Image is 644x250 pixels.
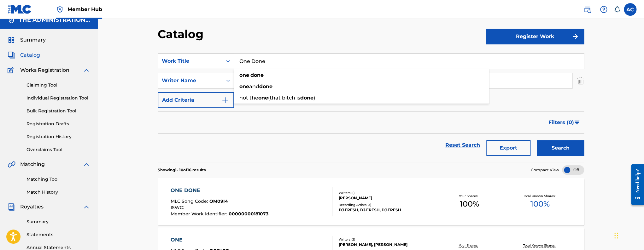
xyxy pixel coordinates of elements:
a: Summary [26,219,90,225]
img: search [583,6,591,13]
span: Compact View [531,167,559,173]
span: OM09I4 [209,198,228,204]
a: Registration History [26,134,90,140]
div: Writers ( 2 ) [338,237,434,242]
span: 100 % [460,198,479,210]
span: (that bitch is [268,95,300,101]
p: Total Known Shares: [523,194,557,198]
img: Accounts [8,16,15,24]
div: Writers ( 1 ) [338,190,434,195]
button: Export [486,140,530,156]
button: Add Criteria [158,92,234,108]
img: expand [83,161,90,168]
a: Public Search [581,3,594,16]
div: Drag [614,226,618,245]
div: [PERSON_NAME] [338,195,434,201]
button: Register Work [486,29,584,44]
div: Notifications [614,6,620,13]
img: Matching [8,161,15,168]
a: ONE DONEMLC Song Code:OM09I4ISWC:Member Work Identifier:00000000181073Writers (1)[PERSON_NAME]Rec... [158,178,584,225]
h5: THE ADMINISTRATION MP INC [19,16,90,24]
form: Search Form [158,53,584,162]
span: ISWC : [171,205,185,210]
img: help [600,6,607,13]
strong: one [258,95,268,101]
img: Delete Criterion [577,73,584,88]
img: expand [83,203,90,211]
img: 9d2ae6d4665cec9f34b9.svg [221,96,229,104]
img: Top Rightsholder [56,6,64,13]
a: Overclaims Tool [26,146,90,153]
div: User Menu [624,3,636,16]
iframe: Chat Widget [612,220,644,250]
h2: Catalog [158,27,207,41]
div: Writer Name [162,77,219,84]
img: Catalog [8,51,15,59]
strong: one [239,83,249,89]
img: Summary [8,36,15,44]
span: ) [313,95,315,101]
img: MLC Logo [8,5,32,14]
a: SummarySummary [8,36,46,44]
span: not the [239,95,258,101]
a: Registration Drafts [26,121,90,127]
a: CatalogCatalog [8,51,40,59]
span: Royalties [20,203,44,211]
iframe: Resource Center [626,159,644,210]
a: Matching Tool [26,176,90,183]
strong: one [239,72,249,78]
img: expand [83,66,90,74]
img: f7272a7cc735f4ea7f67.svg [571,33,579,40]
span: Member Hub [67,6,102,13]
div: [PERSON_NAME], [PERSON_NAME] [338,242,434,247]
span: 00000000181073 [229,211,268,217]
div: Recording Artists ( 3 ) [338,202,434,207]
div: Help [597,3,610,16]
a: Reset Search [442,138,483,152]
p: Your Shares: [459,194,480,198]
span: Summary [20,36,46,44]
a: Match History [26,189,90,196]
div: ONE DONE [171,187,268,194]
img: filter [574,121,580,124]
span: MLC Song Code : [171,198,209,204]
span: Catalog [20,51,40,59]
p: Showing 1 - 10 of 16 results [158,167,206,173]
p: Your Shares: [459,243,480,248]
p: Total Known Shares: [523,243,557,248]
div: Work Title [162,57,219,65]
a: Claiming Tool [26,82,90,88]
a: Statements [26,231,90,238]
span: Filters ( 0 ) [548,119,574,126]
strong: done [259,83,272,89]
a: Individual Registration Tool [26,95,90,101]
span: Works Registration [20,66,69,74]
div: ONE [171,236,271,244]
span: 100 % [530,198,550,210]
strong: done [250,72,264,78]
span: Member Work Identifier : [171,211,229,217]
strong: done [300,95,313,101]
button: Filters (0) [545,115,584,130]
span: and [249,83,259,89]
span: Matching [20,161,45,168]
button: Search [537,140,584,156]
img: Royalties [8,203,15,211]
img: Works Registration [8,66,16,74]
a: Bulk Registration Tool [26,108,90,114]
div: DJ.FRESH, DJ.FRESH, DJ.FRESH [338,207,434,213]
